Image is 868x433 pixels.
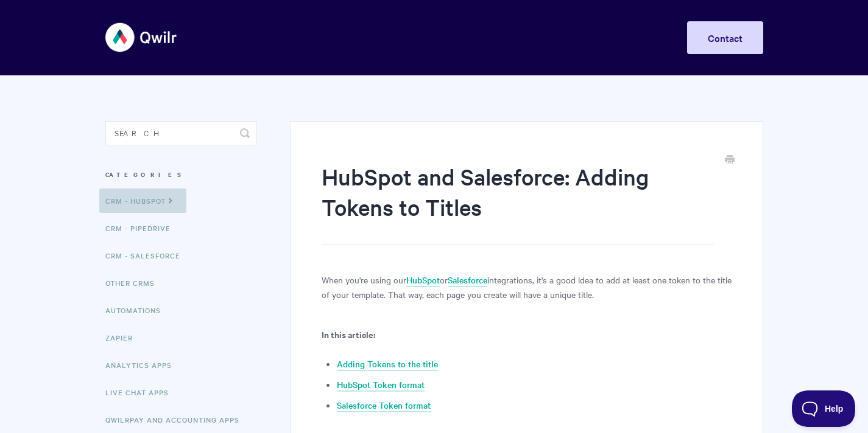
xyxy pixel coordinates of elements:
[105,380,178,404] a: Live Chat Apps
[105,243,189,268] a: CRM - Salesforce
[725,154,735,167] a: Print this Article
[105,15,178,60] img: Qwilr Help Center
[337,358,438,371] a: Adding Tokens to the title
[448,274,487,287] a: Salesforce
[105,271,164,295] a: Other CRMs
[792,390,856,427] iframe: Toggle Customer Support
[105,216,180,240] a: CRM - Pipedrive
[322,328,375,341] b: In this article:
[337,378,425,392] a: HubSpot Token format
[105,353,181,377] a: Analytics Apps
[105,298,170,322] a: Automations
[105,164,257,185] h3: Categories
[322,161,713,244] h1: HubSpot and Salesforce: Adding Tokens to Titles
[105,407,249,432] a: QwilrPay and Accounting Apps
[322,272,732,302] p: When you're using our or integrations, it's a good idea to add at least one token to the title of...
[105,121,257,145] input: Search
[406,274,440,287] a: HubSpot
[105,325,142,350] a: Zapier
[687,21,763,54] a: Contact
[99,189,186,213] a: CRM - HubSpot
[337,399,431,412] a: Salesforce Token format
